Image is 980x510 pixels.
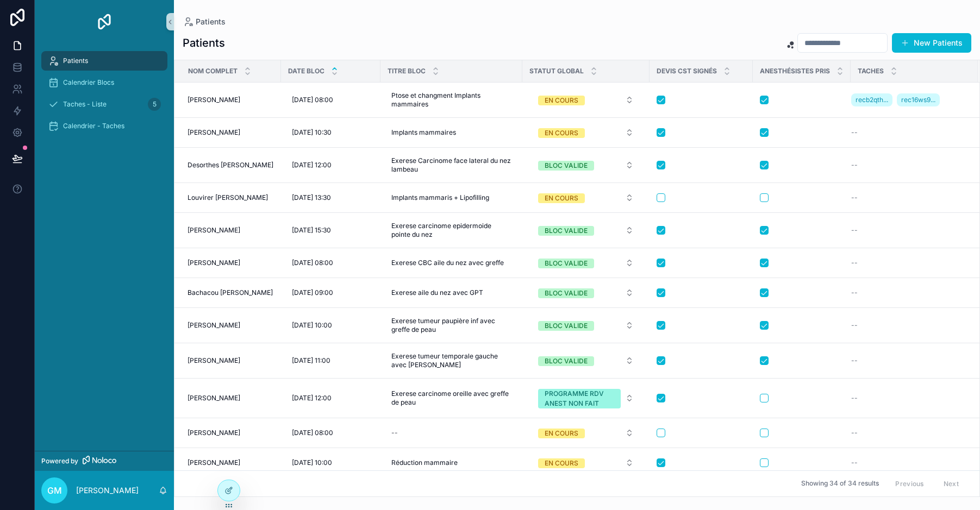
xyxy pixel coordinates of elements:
[41,457,78,465] span: Powered by
[188,458,274,467] a: [PERSON_NAME]
[529,350,643,371] a: Select Button
[188,96,240,104] span: [PERSON_NAME]
[188,193,274,202] a: Louvirer [PERSON_NAME]
[288,454,374,471] a: [DATE] 10:00
[76,485,139,496] p: [PERSON_NAME]
[529,383,642,413] button: Select Button
[851,288,965,297] a: --
[292,394,332,402] span: [DATE] 12:00
[387,424,516,442] a: --
[288,352,374,369] a: [DATE] 11:00
[188,356,274,365] a: [PERSON_NAME]
[387,189,516,206] a: Implants mammaris + Lipofilling
[288,284,374,301] a: [DATE] 09:00
[851,394,965,402] a: --
[188,226,274,235] a: [PERSON_NAME]
[529,423,642,443] button: Select Button
[897,93,940,106] a: rec16ws9...
[901,96,935,104] span: rec16ws9...
[387,124,516,141] a: Implants mammaires
[388,67,426,75] span: Titre Bloc
[529,122,643,143] a: Select Button
[288,189,374,206] a: [DATE] 13:30
[851,356,858,365] span: --
[188,259,274,267] a: [PERSON_NAME]
[851,288,858,297] span: --
[545,161,588,171] div: BLOC VALIDE
[288,424,374,442] a: [DATE] 08:00
[292,193,331,202] span: [DATE] 13:30
[188,161,274,169] a: Desorthes [PERSON_NAME]
[292,429,333,437] span: [DATE] 08:00
[188,394,274,402] a: [PERSON_NAME]
[387,254,516,272] a: Exerese CBC aile du nez avec greffe
[391,429,398,437] div: --
[851,128,965,137] a: --
[545,226,588,236] div: BLOC VALIDE
[545,429,578,438] div: EN COURS
[292,458,332,467] span: [DATE] 10:00
[851,429,965,437] a: --
[529,155,643,175] a: Select Button
[188,128,240,137] span: [PERSON_NAME]
[858,67,884,75] span: Taches
[391,91,511,109] span: Ptose et changment Implants mammaires
[96,13,113,30] img: App logo
[529,253,643,273] a: Select Button
[288,317,374,334] a: [DATE] 10:00
[545,259,588,268] div: BLOC VALIDE
[188,321,274,330] a: [PERSON_NAME]
[529,316,642,335] button: Select Button
[387,152,516,178] a: Exerese Carcinome face lateral du nez lambeau
[63,122,124,130] span: Calendrier - Taches
[41,116,167,136] a: Calendrier - Taches
[801,480,879,488] span: Showing 34 of 34 results
[292,96,333,104] span: [DATE] 08:00
[529,123,642,142] button: Select Button
[529,282,643,303] a: Select Button
[545,288,588,298] div: BLOC VALIDE
[387,87,516,113] a: Ptose et changment Implants mammaires
[41,73,167,92] a: Calendrier Blocs
[148,98,161,111] div: 5
[183,35,225,51] h1: Patients
[851,161,858,169] span: --
[35,43,174,150] div: scrollable content
[188,288,274,297] a: Bachacou [PERSON_NAME]
[851,259,965,267] a: --
[391,156,511,174] span: Exerese Carcinome face lateral du nez lambeau
[288,91,374,109] a: [DATE] 08:00
[545,96,578,105] div: EN COURS
[529,155,642,175] button: Select Button
[188,429,274,437] a: [PERSON_NAME]
[529,315,643,336] a: Select Button
[892,33,971,53] button: New Patients
[288,389,374,407] a: [DATE] 12:00
[188,458,240,467] span: [PERSON_NAME]
[188,226,240,235] span: [PERSON_NAME]
[851,356,965,365] a: --
[391,458,458,467] span: Réduction mammaire
[529,90,642,110] button: Select Button
[188,356,240,365] span: [PERSON_NAME]
[288,124,374,141] a: [DATE] 10:30
[35,451,174,471] a: Powered by
[391,389,511,407] span: Exerese carcinome oreille avec greffe de peau
[292,259,333,267] span: [DATE] 08:00
[387,348,516,374] a: Exerese tumeur temporale gauche avec [PERSON_NAME]
[292,161,332,169] span: [DATE] 12:00
[288,222,374,239] a: [DATE] 15:30
[391,222,511,239] span: Exerese carcinome epidermoide pointe du nez
[851,226,858,235] span: --
[657,67,717,75] span: Devis CST Signés
[188,193,268,202] span: Louvirer [PERSON_NAME]
[851,193,965,202] a: --
[387,312,516,338] a: Exerese tumeur paupière inf avec greffe de peau
[188,321,240,330] span: [PERSON_NAME]
[851,458,965,467] a: --
[288,156,374,174] a: [DATE] 12:00
[851,458,858,467] span: --
[41,51,167,71] a: Patients
[851,91,965,109] a: recb2qth...rec16ws9...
